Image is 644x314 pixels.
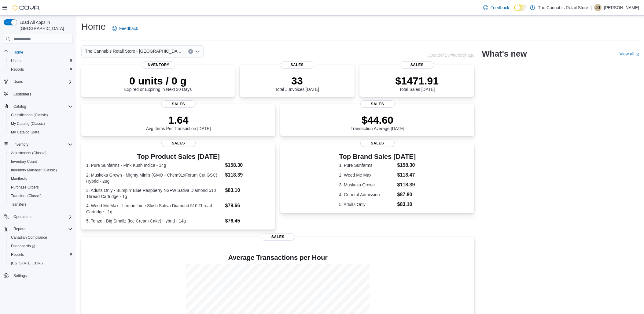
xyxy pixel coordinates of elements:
button: Inventory [11,141,31,148]
dd: $158.30 [225,162,270,169]
button: Users [6,57,75,65]
span: My Catalog (Beta) [11,130,41,135]
a: Dashboards [6,242,75,250]
span: Inventory Count [9,158,73,165]
dt: 5. Adults Only [339,201,395,207]
span: Catalog [11,103,73,110]
img: Cova [12,5,40,11]
button: Operations [11,213,34,220]
span: Users [11,78,73,85]
span: Reports [11,225,73,233]
a: Classification (Classic) [9,111,50,119]
span: Manifests [11,176,27,181]
dt: 1. Pure Sunfarms [339,162,395,168]
a: My Catalog (Beta) [9,129,43,136]
a: View allExternal link [620,51,639,56]
div: Jessica Gerstman [594,4,602,11]
span: Settings [11,272,73,279]
span: Inventory [11,141,73,148]
dt: 2. Muskoka Grown - Mighty Mini's (GMO - Chem91xForum Cut GSC) Hybrid - 28g [86,172,223,184]
button: Reports [6,250,75,259]
a: [US_STATE] CCRS [9,260,45,267]
button: Inventory Manager (Classic) [6,166,75,174]
span: Inventory Manager (Classic) [11,168,57,173]
a: Home [11,49,26,56]
div: Avg Items Per Transaction [DATE] [146,114,211,131]
span: Purchase Orders [11,185,39,190]
span: Users [13,79,23,84]
span: My Catalog (Classic) [9,120,73,127]
span: Reports [9,251,73,258]
input: Dark Mode [514,5,527,11]
span: Canadian Compliance [11,235,47,240]
span: Sales [261,233,295,241]
span: Sales [161,140,196,147]
span: Sales [400,61,434,69]
span: Purchase Orders [9,184,73,191]
button: Reports [6,65,75,74]
a: Inventory Count [9,158,39,165]
dt: 1. Pure Sunfarms - Pink Kush Indica - 14g [86,162,223,168]
span: Customers [11,90,73,98]
button: Purchase Orders [6,183,75,192]
span: Reports [13,226,26,231]
p: Updated 2 minute(s) ago [427,53,474,58]
dd: $158.30 [397,162,416,169]
span: Sales [360,140,395,147]
dt: 2. Weed Me Max [339,172,395,178]
h3: Top Brand Sales [DATE] [339,153,416,160]
h3: Top Product Sales [DATE] [86,153,270,160]
svg: External link [635,53,639,56]
span: Operations [11,213,73,220]
p: 0 units / 0 g [124,75,192,87]
button: Users [11,78,25,85]
span: Inventory Manager (Classic) [9,166,73,174]
h2: What's new [482,49,527,59]
span: Dashboards [9,242,73,250]
button: Adjustments (Classic) [6,149,75,157]
span: Catalog [13,104,26,109]
span: Transfers [9,201,73,208]
span: Feedback [491,5,509,11]
a: Transfers (Classic) [9,192,44,200]
dt: 3. Adults Only - Bumpin' Blue Raspberry NSFW Sativa Diamond 510 Thread Cartridge - 1g [86,187,223,200]
button: Reports [1,225,75,233]
a: Dashboards [9,242,38,250]
span: Inventory [141,61,175,69]
span: Sales [360,100,395,108]
span: Home [13,50,23,55]
button: Transfers (Classic) [6,192,75,200]
a: Feedback [481,2,512,14]
button: Settings [1,271,75,280]
span: Inventory [13,142,28,147]
span: Washington CCRS [9,260,73,267]
p: $1471.91 [395,75,439,87]
a: Canadian Compliance [9,234,50,241]
span: Inventory Count [11,159,37,164]
a: Adjustments (Classic) [9,149,49,157]
a: Users [9,57,23,65]
h1: Home [81,21,106,33]
dt: 3. Muskoka Grown [339,182,395,188]
span: Users [11,58,20,63]
span: My Catalog (Classic) [11,121,45,126]
dt: 4. General Admission [339,192,395,198]
span: Classification (Classic) [9,111,73,119]
button: Open list of options [195,49,200,54]
span: Reports [11,252,24,257]
p: [PERSON_NAME] [604,4,639,11]
a: My Catalog (Classic) [9,120,47,127]
a: Manifests [9,175,29,182]
button: Inventory [1,140,75,149]
a: Customers [11,91,34,98]
dd: $83.10 [225,187,270,194]
button: [US_STATE] CCRS [6,259,75,267]
span: Transfers (Classic) [11,193,42,198]
dd: $83.10 [397,201,416,208]
div: Transaction Average [DATE] [351,114,404,131]
nav: Complex example [4,45,73,296]
a: Reports [9,66,26,73]
button: Classification (Classic) [6,111,75,119]
span: Manifests [9,175,73,182]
